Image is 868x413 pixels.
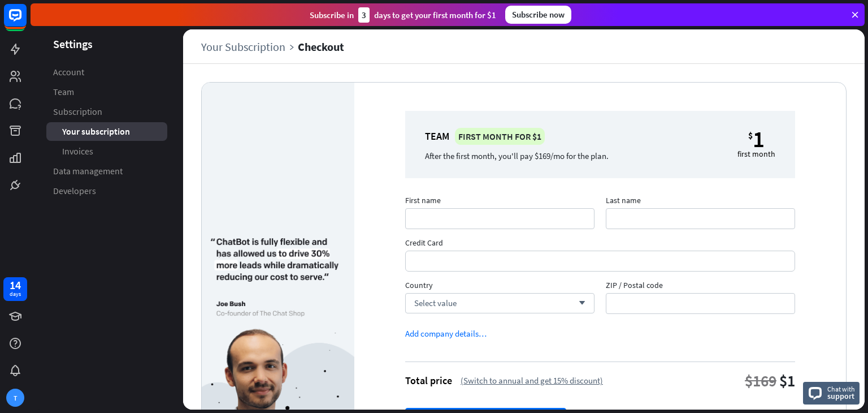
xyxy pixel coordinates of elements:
[827,384,855,394] span: Chat with
[53,106,102,118] span: Subscription
[414,298,457,308] span: Select value
[606,195,795,208] span: Last name
[62,126,130,137] span: Your subscription
[10,280,21,290] div: 14
[10,290,21,298] div: days
[201,40,298,53] a: Your Subscription
[46,182,167,200] a: Developers
[827,391,855,401] span: support
[3,277,27,301] a: 14 days
[358,7,370,23] div: 3
[405,280,594,293] span: Country
[46,83,167,101] a: Team
[753,130,765,149] div: 1
[748,130,753,149] small: $
[606,280,795,293] span: ZIP / Postal code
[46,142,167,161] a: Invoices
[310,7,496,23] div: Subscribe in days to get your first month for $1
[53,86,74,98] span: Team
[405,238,795,251] span: Credit Card
[461,375,603,386] div: (Switch to annual and get 15% discount)
[405,195,594,208] span: First name
[46,63,167,81] a: Account
[405,328,487,339] div: Add company details…
[405,374,452,387] div: Total price
[298,40,344,53] div: Checkout
[9,5,43,38] button: Open LiveChat chat widget
[46,102,167,121] a: Subscription
[573,300,585,307] i: arrow_down
[779,371,795,391] div: $1
[46,162,167,180] a: Data management
[737,149,775,159] div: first month
[745,371,776,391] div: $169
[53,66,84,78] span: Account
[62,145,93,157] span: Invoices
[505,6,571,24] div: Subscribe now
[6,389,24,407] div: T
[606,293,795,314] input: ZIP / Postal code
[53,165,123,177] span: Data management
[405,208,594,229] input: First name
[606,208,795,229] input: Last name
[425,150,609,161] div: After the first month, you'll pay $169/mo for the plan.
[31,36,183,51] header: Settings
[414,251,787,271] iframe: Billing information
[53,185,96,197] span: Developers
[455,128,545,145] div: First month for $1
[425,128,609,145] div: Team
